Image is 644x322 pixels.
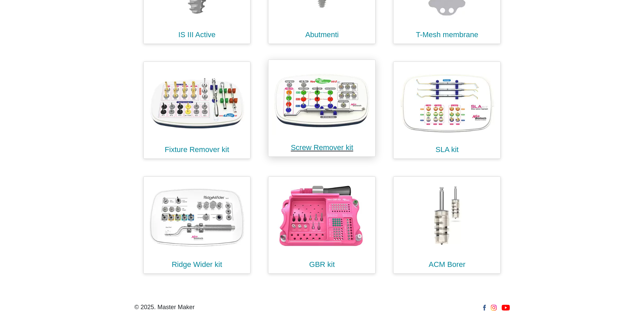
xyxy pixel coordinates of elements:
[502,305,509,311] img: Youtube
[483,305,486,311] img: Facebook
[135,303,195,312] div: © 2025. Master Maker
[172,260,222,269] a: Ridge Wider kit
[165,145,229,154] a: Fixture Remover kit
[416,30,478,39] a: T-Mesh membrane​
[291,143,353,152] a: Screw Remover kit
[491,305,497,311] img: Instagram
[429,260,466,269] a: ACM Borer
[435,145,458,154] a: SLA kit
[309,260,335,269] a: GBR kit
[305,30,339,39] a: Abutmenti
[178,30,215,39] a: IS III Active​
